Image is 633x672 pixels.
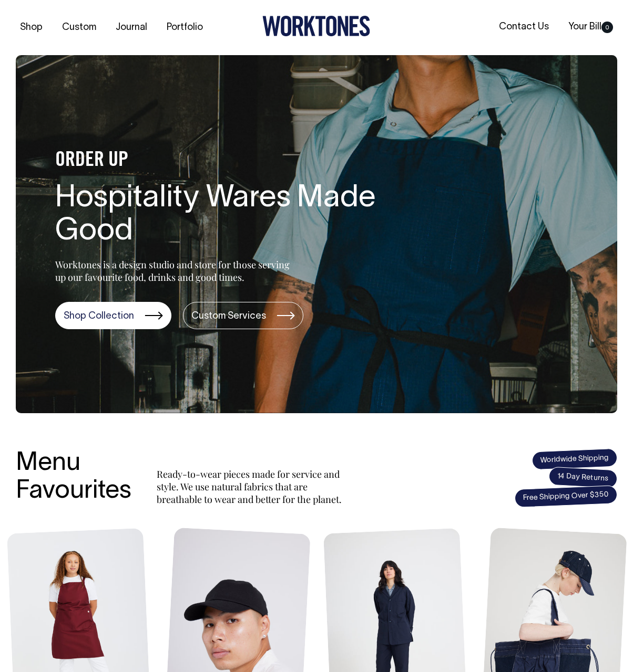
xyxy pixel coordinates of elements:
[16,450,131,506] h3: Menu Favourites
[495,18,553,36] a: Contact Us
[55,258,294,283] p: Worktones is a design studio and store for those serving up our favourite food, drinks and good t...
[601,22,613,33] span: 0
[532,448,617,470] span: Worldwide Shipping
[55,302,171,329] a: Shop Collection
[111,19,151,36] a: Journal
[514,485,617,508] span: Free Shipping Over $350
[55,150,392,172] h4: ORDER UP
[162,19,207,36] a: Portfolio
[16,19,47,36] a: Shop
[58,19,100,36] a: Custom
[157,468,346,506] p: Ready-to-wear pieces made for service and style. We use natural fabrics that are breathable to we...
[55,182,392,249] h1: Hospitality Wares Made Good
[548,467,618,489] span: 14 Day Returns
[564,18,617,36] a: Your Bill0
[183,302,303,329] a: Custom Services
